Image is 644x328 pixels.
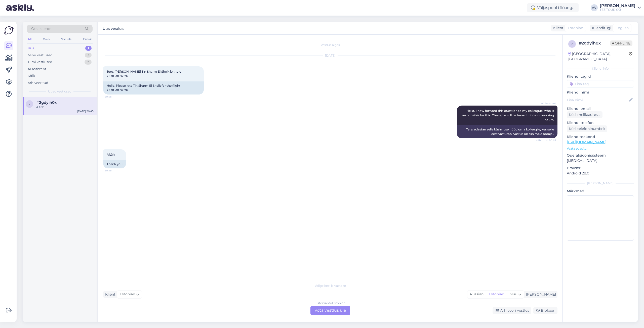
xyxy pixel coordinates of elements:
[579,40,610,46] div: # 2gdyih0x
[105,95,124,99] span: 20:45
[616,25,629,31] span: English
[567,189,634,194] p: Märkmed
[48,89,71,94] span: Uued vestlused
[551,25,563,31] div: Klient
[28,67,46,72] div: AI Assistent
[567,134,634,139] p: Klienditeekond
[103,25,124,31] label: Uus vestlus
[85,46,92,51] div: 1
[103,284,557,288] div: Valige keel ja vastake
[103,81,204,95] div: Hello. Please rate Tln Sharm El Sheik for the flight 25.01.-01.02.26
[28,73,35,78] div: Kõik
[103,160,126,168] div: Thank you
[105,169,124,172] span: 20:45
[571,42,573,46] span: 2
[85,60,92,65] div: 7
[103,292,115,297] div: Klient
[28,80,48,85] div: Arhiveeritud
[567,97,628,103] input: Lisa nimi
[537,102,556,105] span: AI Assistent
[567,90,634,95] p: Kliendi nimi
[600,4,641,12] a: [PERSON_NAME]TEZ TOUR OÜ
[28,46,34,51] div: Uus
[107,153,115,156] span: Aitäh
[509,292,517,296] span: Muu
[4,26,14,35] img: Askly Logo
[567,181,634,185] div: [PERSON_NAME]
[29,102,30,106] span: 2
[36,105,94,109] div: Aitäh
[536,138,556,142] span: Nähtud ✓ 20:45
[77,109,94,113] div: [DATE] 20:45
[36,100,57,105] span: #2gdyih0x
[486,291,507,298] div: Estonian
[60,36,72,42] div: Socials
[315,301,345,305] div: Estonian to Estonian
[457,125,557,138] div: Tere, edastan selle küsimuse nüüd oma kolleegile, kes selle eest vastutab. Vastus on siin meie tö...
[567,106,634,111] p: Kliendi email
[567,158,634,163] p: [MEDICAL_DATA]
[567,140,606,144] a: [URL][DOMAIN_NAME]
[467,291,486,298] div: Russian
[103,53,557,58] div: [DATE]
[107,70,182,78] span: Tere. [PERSON_NAME] Tln Sharm El Sheik lennule 25.01.-01.02.26
[567,146,634,151] p: Vaata edasi ...
[493,307,531,314] div: Arhiveeri vestlus
[567,80,634,88] input: Lisa tag
[567,171,634,176] p: Android 28.0
[610,40,632,46] span: Offline
[524,292,556,297] div: [PERSON_NAME]
[31,26,51,31] span: Otsi kliente
[310,306,350,315] div: Võta vestlus üle
[600,8,635,12] div: TEZ TOUR OÜ
[103,43,557,47] div: Vestlus algas
[567,74,634,79] p: Kliendi tag'id
[462,109,555,122] span: Hello, I now forward this question to my colleague, who is responsible for this. The reply will b...
[42,36,51,42] div: Web
[590,25,611,31] div: Klienditugi
[527,3,579,12] div: Väljaspool tööaega
[567,111,602,118] div: Küsi meiliaadressi
[533,307,557,314] div: Blokeeri
[600,4,635,8] div: [PERSON_NAME]
[567,120,634,125] p: Kliendi telefon
[82,36,93,42] div: Email
[591,4,598,11] div: AV
[567,125,607,132] div: Küsi telefoninumbrit
[120,292,135,297] span: Estonian
[567,153,634,158] p: Operatsioonisüsteem
[85,53,92,58] div: 3
[568,51,629,62] div: [GEOGRAPHIC_DATA], [GEOGRAPHIC_DATA]
[27,36,32,42] div: All
[567,165,634,171] p: Brauser
[28,60,52,65] div: Tiimi vestlused
[28,53,53,58] div: Minu vestlused
[567,66,634,71] div: Kliendi info
[568,25,583,31] span: Estonian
